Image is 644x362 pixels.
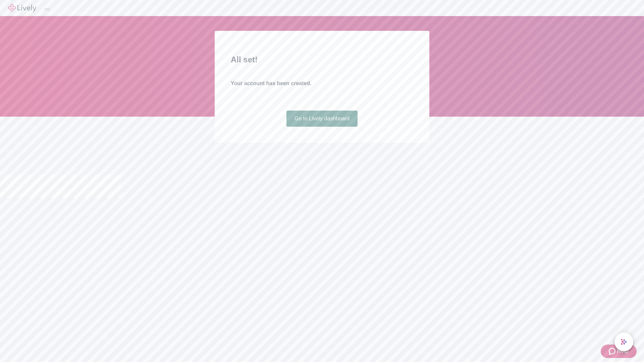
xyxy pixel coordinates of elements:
[601,345,637,358] button: Zendesk support iconHelp
[614,333,633,351] button: chat
[231,79,413,87] h4: Your account has been created.
[44,8,50,10] button: Log out
[286,111,358,127] a: Go to Lively dashboard
[231,54,413,66] h2: All set!
[617,347,629,355] span: Help
[621,339,627,345] svg: Lively AI Assistant
[8,4,36,12] img: Lively
[609,347,617,355] svg: Zendesk support icon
